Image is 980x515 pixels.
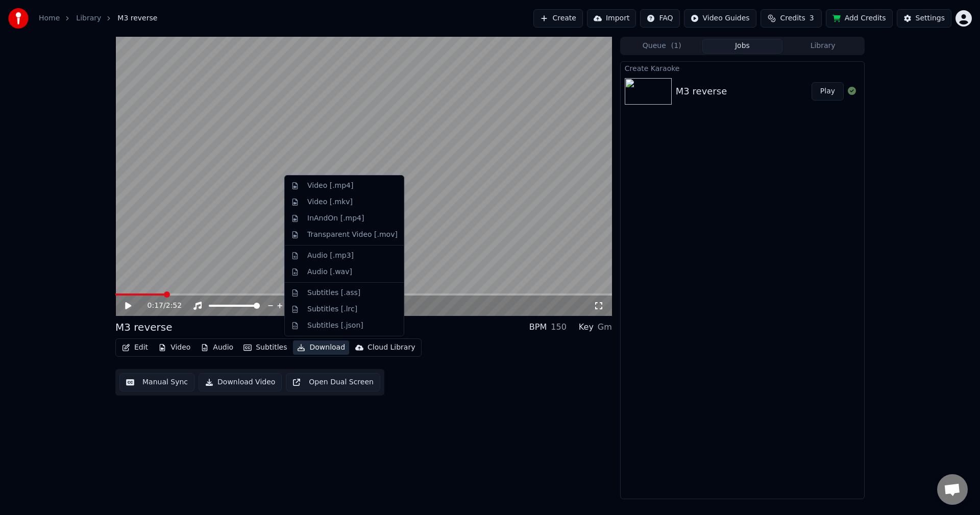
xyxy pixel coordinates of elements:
[39,13,60,23] a: Home
[916,13,945,23] div: Settings
[529,321,547,333] div: BPM
[937,474,968,505] div: Chat megnyitása
[199,373,282,391] button: Download Video
[239,340,291,355] button: Subtitles
[533,9,583,28] button: Create
[622,39,702,54] button: Queue
[115,320,173,334] div: M3 reverse
[117,13,157,23] span: M3 reverse
[684,9,756,28] button: Video Guides
[598,321,612,333] div: Gm
[782,39,863,54] button: Library
[307,251,354,261] div: Audio [.mp3]
[897,9,951,28] button: Settings
[307,288,360,298] div: Subtitles [.ass]
[8,8,29,29] img: youka
[579,321,594,333] div: Key
[307,304,357,314] div: Subtitles [.lrc]
[197,340,237,355] button: Audio
[307,321,363,331] div: Subtitles [.json]
[307,213,364,224] div: InAndOn [.mp4]
[148,301,163,311] span: 0:17
[812,82,844,101] button: Play
[307,230,398,240] div: Transparent Video [.mov]
[119,373,194,391] button: Manual Sync
[286,373,380,391] button: Open Dual Screen
[810,13,814,23] span: 3
[671,41,681,51] span: ( 1 )
[780,13,805,23] span: Credits
[761,9,822,28] button: Credits3
[76,13,101,23] a: Library
[621,62,864,74] div: Create Karaoke
[702,39,783,54] button: Jobs
[676,84,727,99] div: M3 reverse
[166,301,182,311] span: 2:52
[148,301,172,311] div: /
[293,340,349,355] button: Download
[307,197,353,207] div: Video [.mkv]
[307,181,353,191] div: Video [.mp4]
[154,340,194,355] button: Video
[826,9,893,28] button: Add Credits
[640,9,679,28] button: FAQ
[307,267,352,277] div: Audio [.wav]
[118,340,152,355] button: Edit
[367,342,415,353] div: Cloud Library
[587,9,636,28] button: Import
[551,321,567,333] div: 150
[39,13,157,23] nav: breadcrumb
